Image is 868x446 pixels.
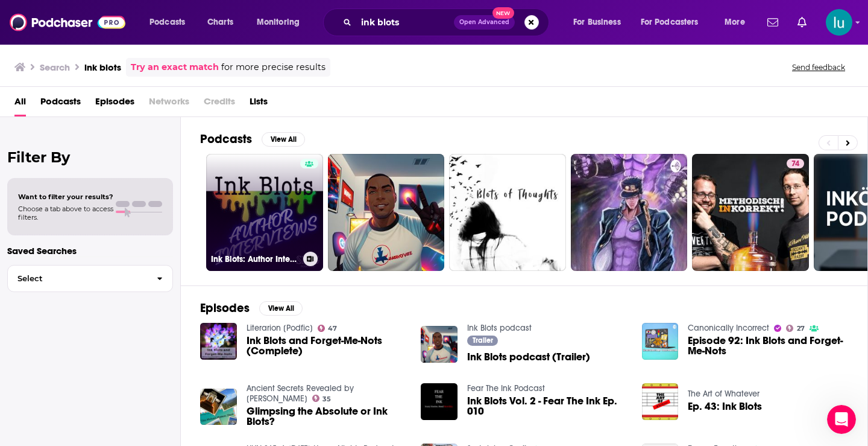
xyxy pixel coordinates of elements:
[248,13,315,32] button: open menu
[200,301,303,316] a: EpisodesView All
[642,323,679,360] img: Episode 92: Ink Blots and Forget-Me-Nots
[787,159,804,168] a: 74
[262,132,305,147] button: View All
[200,132,305,147] a: PodcastsView All
[7,148,173,166] h2: Filter By
[421,383,458,420] img: Ink Blots Vol. 2 - Fear The Ink Ep. 010
[763,12,783,33] a: Show notifications dropdown
[250,92,268,116] a: Lists
[84,62,121,73] h3: ink blots
[10,11,125,34] img: Podchaser - Follow, Share and Rate Podcasts
[207,14,233,31] span: Charts
[200,132,252,147] h2: Podcasts
[257,14,300,31] span: Monitoring
[454,15,515,30] button: Open AdvancedNew
[688,389,759,399] a: The Art of Whatever
[322,397,331,402] span: 35
[40,62,70,73] h3: Search
[788,62,849,72] button: Send feedback
[259,301,303,316] button: View All
[318,325,338,332] a: 47
[641,14,699,31] span: For Podcasters
[688,401,762,412] a: Ep. 43: Ink Blots
[312,395,332,402] a: 35
[200,13,241,32] a: Charts
[206,154,323,271] a: Ink Blots: Author Interviews
[247,383,354,404] a: Ancient Secrets Revealed by Michael Mamas
[826,9,852,36] button: Show profile menu
[826,9,852,36] span: Logged in as lusodano
[149,92,189,116] span: Networks
[716,13,760,32] button: open menu
[642,383,679,420] img: Ep. 43: Ink Blots
[247,336,407,356] a: Ink Blots and Forget-Me-Nots (Complete)
[459,19,509,25] span: Open Advanced
[692,154,809,271] a: 74
[200,389,237,425] img: Glimpsing the Absolute or Ink Blots?
[573,14,621,31] span: For Business
[247,323,313,333] a: Literarion [Podfic]
[14,92,26,116] a: All
[95,92,134,116] a: Episodes
[633,13,716,32] button: open menu
[827,405,856,434] iframe: Intercom live chat
[204,92,235,116] span: Credits
[786,325,805,332] a: 27
[131,60,219,74] a: Try an exact match
[473,337,493,344] span: Trailer
[688,336,848,356] a: Episode 92: Ink Blots and Forget-Me-Nots
[492,7,514,19] span: New
[467,383,545,393] a: Fear The Ink Podcast
[141,13,201,32] button: open menu
[247,406,407,427] a: Glimpsing the Absolute or Ink Blots?
[200,301,250,316] h2: Episodes
[335,8,561,36] div: Search podcasts, credits, & more...
[793,12,811,33] a: Show notifications dropdown
[356,13,454,32] input: Search podcasts, credits, & more...
[18,205,113,221] span: Choose a tab above to access filters.
[221,60,325,74] span: for more precise results
[200,323,237,360] img: Ink Blots and Forget-Me-Nots (Complete)
[565,13,636,32] button: open menu
[40,92,81,116] a: Podcasts
[797,326,805,331] span: 27
[328,326,337,331] span: 47
[467,323,532,333] a: Ink Blots podcast
[7,245,173,256] p: Saved Searches
[211,254,298,264] h3: Ink Blots: Author Interviews
[688,323,769,333] a: Canonically Incorrect
[149,14,185,31] span: Podcasts
[467,352,590,362] a: Ink Blots podcast (Trailer)
[18,193,113,201] span: Want to filter your results?
[467,396,627,416] a: Ink Blots Vol. 2 - Fear The Ink Ep. 010
[725,14,745,31] span: More
[8,275,147,282] span: Select
[421,326,458,363] img: Ink Blots podcast (Trailer)
[791,158,799,170] span: 74
[826,9,852,36] img: User Profile
[7,265,173,292] button: Select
